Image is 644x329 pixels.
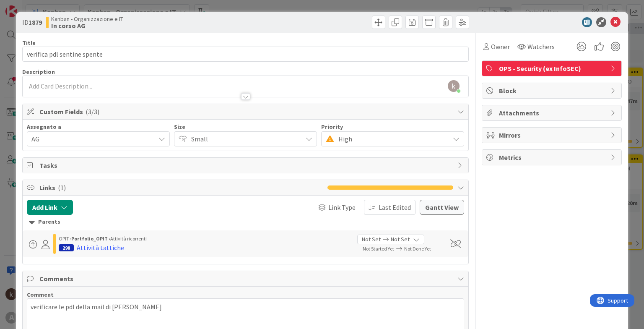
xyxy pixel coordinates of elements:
button: Last Edited [364,200,415,215]
div: Assegnato a [27,124,170,130]
div: Attività tattiche [77,243,124,253]
span: AG [31,134,155,144]
span: Link Type [328,202,356,212]
span: Not Set [391,235,410,244]
span: Custom Fields [39,107,453,117]
button: Gantt View [420,200,464,215]
span: Not Done Yet [404,245,431,252]
span: Support [18,1,38,11]
span: Watchers [527,42,555,52]
span: Not Set [362,235,381,244]
p: verificare le pdl della mail di [PERSON_NAME] [31,302,460,312]
b: Portfolio_OPIT › [71,235,110,242]
span: OPIT › [59,235,71,242]
span: Description [22,68,55,76]
b: 1879 [29,18,42,26]
span: Block [499,86,606,96]
span: Attachments [499,108,606,118]
span: Not Started Yet [363,245,394,252]
b: In corso AG [51,22,123,29]
div: Size [174,124,317,130]
span: Owner [491,42,510,52]
input: type card name here... [22,47,468,62]
span: OPS - Security (ex InfoSEC) [499,63,606,73]
span: ID [22,17,42,27]
span: High [338,133,445,145]
span: Mirrors [499,130,606,140]
span: Kanban - Organizzazione e IT [51,16,123,22]
span: ( 1 ) [58,183,66,192]
button: Add Link [27,200,73,215]
div: Parents [29,217,462,227]
div: Priority [321,124,464,130]
span: Attività ricorrenti [110,235,147,242]
span: Tasks [39,160,453,170]
span: Last Edited [379,202,411,212]
span: Metrics [499,152,606,162]
div: 298 [59,244,74,251]
span: Comment [27,291,54,298]
img: AAcHTtd5rm-Hw59dezQYKVkaI0MZoYjvbSZnFopdN0t8vu62=s96-c [448,80,460,92]
span: Comments [39,274,453,284]
span: Small [191,133,298,145]
span: Links [39,183,323,193]
span: ( 3/3 ) [86,107,99,116]
label: Title [22,39,36,47]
